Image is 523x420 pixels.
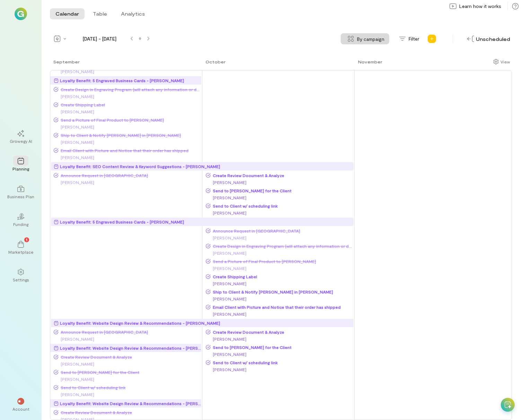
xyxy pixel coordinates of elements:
[60,344,201,351] div: Loyalty Benefit: Website Design Review & Recommendations - [PERSON_NAME]
[8,180,33,205] a: Business Plan
[206,280,354,287] div: [PERSON_NAME]
[59,102,201,107] span: Create Shipping Label
[211,329,354,335] span: Create Review Document & Analyze
[54,360,201,367] div: [PERSON_NAME]
[211,203,354,209] span: Send to Client w/ scheduling link
[8,152,33,177] a: Planning
[8,263,33,288] a: Settings
[206,310,354,317] div: [PERSON_NAME]
[211,173,354,178] span: Create Review Document & Analyze
[206,351,354,358] div: [PERSON_NAME]
[211,188,354,193] span: Send to [PERSON_NAME] for the Client
[54,68,201,75] div: [PERSON_NAME]
[71,35,128,42] span: [DATE] - [DATE]
[206,366,354,373] div: [PERSON_NAME]
[206,295,354,302] div: [PERSON_NAME]
[13,221,28,227] div: Funding
[54,376,201,383] div: [PERSON_NAME]
[54,93,201,100] div: [PERSON_NAME]
[60,218,184,225] div: Loyalty Benefit: 5 Engraved Business Cards - [PERSON_NAME]
[206,59,226,64] div: October
[206,209,354,216] div: [PERSON_NAME]
[59,87,201,92] span: Create Design in Engraving Program (will attach any information or designs they provided to this ...
[60,77,184,84] div: Loyalty Benefit: 5 Engraved Business Cards - [PERSON_NAME]
[50,8,85,19] button: Calendar
[409,35,419,42] span: Filter
[8,235,33,260] a: Marketplace
[206,234,354,241] div: [PERSON_NAME]
[211,243,354,249] span: Create Design in Engraving Program (will attach any information or designs they provided to this ...
[491,57,512,67] div: Show columns
[59,354,201,360] span: Create Review Document & Analyze
[12,166,29,172] div: Planning
[59,148,201,153] span: Email Client with Picture and Notice that their order has shipped
[10,138,32,144] div: Growegy AI
[54,139,201,146] div: [PERSON_NAME]
[426,33,437,44] div: Add new
[13,277,29,282] div: Settings
[500,59,510,65] div: View
[12,406,29,412] div: Account
[60,320,220,326] div: Loyalty Benefit: Website Design Review & Recommendations - [PERSON_NAME]
[206,250,354,256] div: [PERSON_NAME]
[465,34,512,44] div: Unscheduled
[357,35,384,43] span: By campaign
[59,117,201,123] span: Send a Picture of Final Product to [PERSON_NAME]
[54,335,201,342] div: [PERSON_NAME]
[211,274,354,279] span: Create Shipping Label
[54,154,201,161] div: [PERSON_NAME]
[59,410,201,415] span: Create Review Document & Analyze
[459,3,501,10] span: Learn how it works
[211,360,354,365] span: Send to Client w/ scheduling link
[355,58,384,70] a: September 3, 2025
[8,249,34,255] div: Marketplace
[202,58,227,70] a: September 2, 2025
[60,400,201,407] div: Loyalty Benefit: Website Design Review & Recommendations - [PERSON_NAME]
[7,194,34,199] div: Business Plan
[211,344,354,350] span: Send to [PERSON_NAME] for the Client
[115,8,150,19] button: Analytics
[206,194,354,201] div: [PERSON_NAME]
[54,179,201,186] div: [PERSON_NAME]
[60,163,220,170] div: Loyalty Benefit: SEO Content Review & Keyword Suggestions - [PERSON_NAME]
[59,385,201,390] span: Send to Client w/ scheduling link
[211,304,354,310] span: Email Client with Picture and Notice that their order has shipped
[8,208,33,233] a: Funding
[59,173,201,178] span: Announce Request in [GEOGRAPHIC_DATA]
[206,179,354,186] div: [PERSON_NAME]
[59,132,201,138] span: Ship to Client & Notify [PERSON_NAME] in [PERSON_NAME]
[59,369,201,375] span: Send to [PERSON_NAME] for the Client
[211,289,354,295] span: Ship to Client & Notify [PERSON_NAME] in [PERSON_NAME]
[211,259,354,264] span: Send a Picture of Final Product to [PERSON_NAME]
[50,58,81,70] a: September 1, 2025
[54,391,201,398] div: [PERSON_NAME]
[206,265,354,272] div: [PERSON_NAME]
[26,236,27,243] span: 1
[54,108,201,115] div: [PERSON_NAME]
[211,228,354,234] span: Announce Request in [GEOGRAPHIC_DATA]
[54,123,201,130] div: [PERSON_NAME]
[53,59,80,64] div: September
[358,59,382,64] div: November
[87,8,113,19] button: Table
[8,124,33,149] a: Growegy AI
[59,329,201,335] span: Announce Request in [GEOGRAPHIC_DATA]
[206,335,354,342] div: [PERSON_NAME]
